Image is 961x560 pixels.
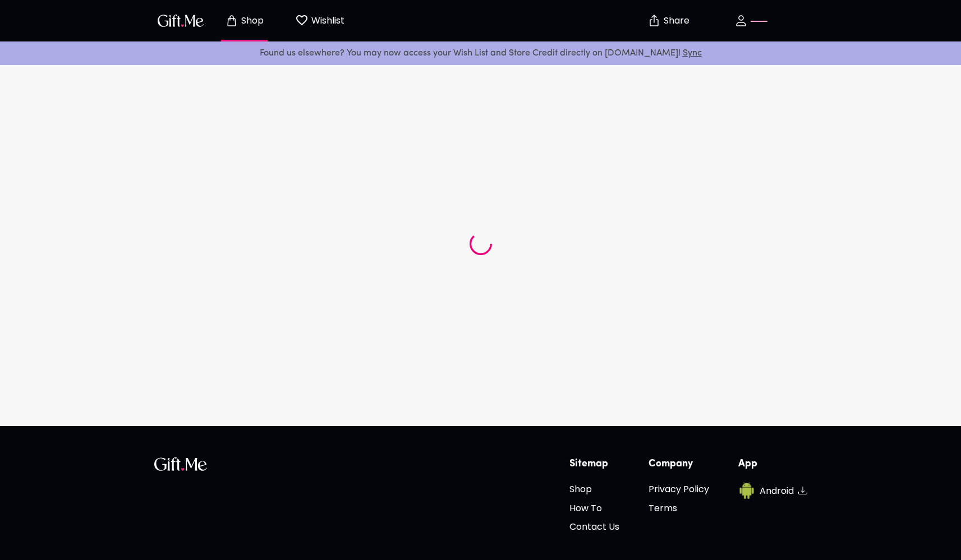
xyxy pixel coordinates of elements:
a: AndroidAndroid [738,482,807,499]
p: Found us elsewhere? You may now access your Wish List and Store Credit directly on [DOMAIN_NAME]! [9,46,952,61]
button: Store page [214,3,275,39]
img: secure [647,14,661,27]
h6: App [738,457,807,471]
h6: Company [649,457,709,471]
a: Sync [683,49,702,58]
p: Shop [238,16,264,26]
h6: Android [760,484,794,498]
h6: Contact Us [569,520,619,534]
h6: Terms [649,501,709,515]
button: Share [649,1,688,40]
p: Share [661,16,689,26]
h6: Sitemap [569,457,619,471]
h6: How To [569,501,619,515]
button: Wishlist page [289,3,351,39]
h6: Privacy Policy [649,482,709,496]
img: GiftMe Logo [155,12,206,29]
p: Wishlist [309,13,344,28]
h6: Shop [569,482,619,496]
button: GiftMe Logo [154,14,207,27]
img: GiftMe Logo [154,457,207,471]
img: Android [738,482,755,499]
